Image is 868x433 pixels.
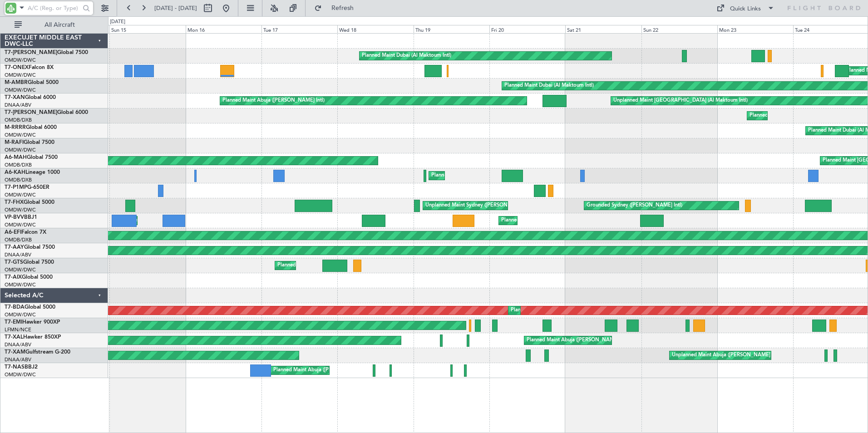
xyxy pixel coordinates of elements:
[5,125,26,130] span: M-RRRR
[5,95,25,100] span: T7-XAN
[511,304,600,317] div: Planned Maint Dubai (Al Maktoum Intl)
[431,169,521,182] div: Planned Maint Dubai (Al Maktoum Intl)
[5,125,57,130] a: M-RRRRGlobal 6000
[5,95,56,100] a: T7-XANGlobal 6000
[261,25,337,33] div: Tue 17
[672,349,780,362] div: Unplanned Maint Abuja ([PERSON_NAME] Intl)
[587,199,682,212] div: Grounded Sydney ([PERSON_NAME] Intl)
[5,275,53,280] a: T7-AIXGlobal 5000
[5,87,36,93] a: OMDW/DWC
[5,155,58,160] a: A6-MAHGlobal 7500
[5,72,36,79] a: OMDW/DWC
[337,25,413,33] div: Wed 18
[5,320,22,325] span: T7-EMI
[504,79,594,93] div: Planned Maint Dubai (Al Maktoum Intl)
[5,364,38,370] a: T7-NASBBJ2
[28,1,80,15] input: A/C (Reg. or Type)
[5,177,32,183] a: OMDB/DXB
[109,25,185,33] div: Sun 15
[186,25,261,33] div: Mon 16
[501,214,591,227] div: Planned Maint Dubai (Al Maktoum Intl)
[5,364,25,370] span: T7-NAS
[5,326,31,333] a: LFMN/NCE
[5,65,54,70] a: T7-ONEXFalcon 8X
[10,18,99,32] button: All Aircraft
[222,94,325,108] div: Planned Maint Abuja ([PERSON_NAME] Intl)
[5,147,36,153] a: OMDW/DWC
[5,110,88,115] a: T7-[PERSON_NAME]Global 6000
[5,50,57,55] span: T7-[PERSON_NAME]
[5,215,24,220] span: VP-BVV
[5,320,60,325] a: T7-EMIHawker 900XP
[5,281,36,288] a: OMDW/DWC
[613,94,748,108] div: Unplanned Maint [GEOGRAPHIC_DATA] (Al Maktoum Intl)
[24,22,96,28] span: All Aircraft
[5,185,49,190] a: T7-P1MPG-650ER
[641,25,717,33] div: Sun 22
[5,200,24,205] span: T7-FHX
[5,245,55,250] a: T7-AAYGlobal 7500
[5,57,36,64] a: OMDW/DWC
[425,199,537,212] div: Unplanned Maint Sydney ([PERSON_NAME] Intl)
[5,132,36,138] a: OMDW/DWC
[730,5,761,14] div: Quick Links
[5,185,27,190] span: T7-P1MP
[5,341,31,348] a: DNAA/ABV
[5,162,32,168] a: OMDB/DXB
[362,49,451,63] div: Planned Maint Dubai (Al Maktoum Intl)
[5,80,28,85] span: M-AMBR
[5,140,54,145] a: M-RAFIGlobal 7500
[5,102,31,108] a: DNAA/ABV
[5,117,32,123] a: OMDB/DXB
[5,221,36,228] a: OMDW/DWC
[5,110,57,115] span: T7-[PERSON_NAME]
[5,305,55,310] a: T7-BDAGlobal 5000
[5,305,25,310] span: T7-BDA
[310,1,365,15] button: Refresh
[273,364,375,377] div: Planned Maint Abuja ([PERSON_NAME] Intl)
[277,259,429,272] div: Planned Maint [GEOGRAPHIC_DATA] ([GEOGRAPHIC_DATA] Intl)
[110,18,125,26] div: [DATE]
[5,349,25,355] span: T7-XAM
[5,230,21,235] span: A6-EFI
[5,50,88,55] a: T7-[PERSON_NAME]Global 7500
[717,25,793,33] div: Mon 23
[5,335,61,340] a: T7-XALHawker 850XP
[5,215,37,220] a: VP-BVVBBJ1
[5,245,24,250] span: T7-AAY
[5,65,29,70] span: T7-ONEX
[712,1,779,15] button: Quick Links
[5,192,36,198] a: OMDW/DWC
[5,371,36,378] a: OMDW/DWC
[527,334,629,347] div: Planned Maint Abuja ([PERSON_NAME] Intl)
[5,266,36,273] a: OMDW/DWC
[5,275,22,280] span: T7-AIX
[5,170,60,175] a: A6-KAHLineage 1000
[154,4,197,12] span: [DATE] - [DATE]
[5,236,32,243] a: OMDB/DXB
[5,80,59,85] a: M-AMBRGlobal 5000
[5,311,36,318] a: OMDW/DWC
[565,25,641,33] div: Sat 21
[5,260,23,265] span: T7-GTS
[5,155,27,160] span: A6-MAH
[5,140,24,145] span: M-RAFI
[414,25,489,33] div: Thu 19
[489,25,565,33] div: Fri 20
[324,5,362,11] span: Refresh
[5,230,46,235] a: A6-EFIFalcon 7X
[5,349,70,355] a: T7-XAMGulfstream G-200
[5,170,25,175] span: A6-KAH
[5,200,54,205] a: T7-FHXGlobal 5000
[5,260,54,265] a: T7-GTSGlobal 7500
[5,335,23,340] span: T7-XAL
[5,207,36,213] a: OMDW/DWC
[5,356,31,363] a: DNAA/ABV
[5,251,31,258] a: DNAA/ABV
